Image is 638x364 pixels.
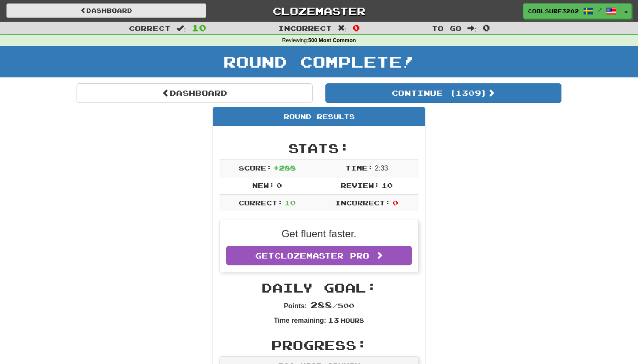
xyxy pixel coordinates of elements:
span: 13 [328,316,339,324]
span: Score: [239,164,272,172]
span: + 288 [273,164,296,172]
span: : [467,25,477,32]
span: : [338,25,347,32]
span: Time: [345,164,373,172]
button: Continue (1309) [325,83,561,103]
p: Get fluent faster. [226,227,412,241]
small: Hours [341,317,364,324]
span: 10 [382,181,393,189]
span: 0 [353,23,360,33]
span: 10 [285,199,296,207]
a: Clozemaster [219,3,419,18]
strong: Time remaining: [274,317,326,324]
div: Round Results [213,108,425,126]
h2: Progress: [219,338,419,352]
span: 0 [276,181,282,189]
span: 0 [393,199,398,207]
strong: Points: [284,302,307,310]
span: Incorrect: [335,199,390,207]
h1: Round Complete! [3,53,635,70]
span: 10 [192,23,206,33]
span: 0 [483,23,490,33]
span: Review: [341,181,379,189]
h2: Stats: [219,141,419,155]
a: GetClozemaster Pro [226,246,412,265]
span: : [177,25,186,32]
span: 288 [310,300,332,310]
span: 2 : 33 [375,165,388,172]
span: Incorrect [278,24,332,32]
span: To go [432,24,461,32]
a: Dashboard [77,83,313,103]
a: CoolSurf3202 / [523,3,621,19]
h2: Daily Goal: [219,281,419,295]
span: New: [252,181,274,189]
span: / 500 [310,301,354,310]
span: / [598,7,602,13]
a: Dashboard [6,3,206,18]
span: Clozemaster Pro [274,251,369,260]
span: Correct: [239,199,283,207]
span: Correct [129,24,171,32]
strong: 500 Most Common [308,37,356,43]
span: CoolSurf3202 [528,7,579,15]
